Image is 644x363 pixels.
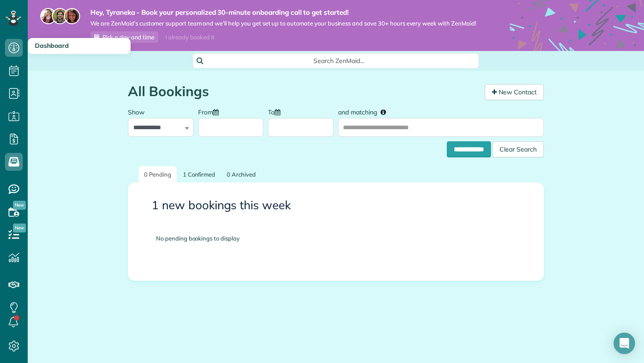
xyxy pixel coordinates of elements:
[492,141,544,157] div: Clear Search
[221,166,261,183] a: 0 Archived
[614,333,635,354] div: Open Intercom Messenger
[90,8,476,17] strong: Hey, Tyraneka - Book your personalized 30-minute onboarding call to get started!
[52,8,68,24] img: jorge-587dff0eeaa6aab1f244e6dc62b8924c3b6ad411094392a53c71c6c4a576187d.jpg
[139,166,177,183] a: 0 Pending
[128,84,478,99] h1: All Bookings
[160,32,220,43] div: I already booked it
[338,103,392,120] label: and matching
[198,103,223,120] label: From
[178,166,221,183] a: 1 Confirmed
[13,201,26,210] span: New
[152,199,520,212] h3: 1 new bookings this week
[268,103,285,120] label: To
[13,224,26,232] span: New
[64,8,80,24] img: michelle-19f622bdf1676172e81f8f8fba1fb50e276960ebfe0243fe18214015130c80e4.jpg
[143,221,529,256] div: No pending bookings to display
[90,31,158,43] a: Pick a day and time
[102,34,154,41] span: Pick a day and time
[35,42,69,50] span: Dashboard
[492,143,544,150] a: Clear Search
[485,84,544,100] a: New Contact
[40,8,56,24] img: maria-72a9807cf96188c08ef61303f053569d2e2a8a1cde33d635c8a3ac13582a053d.jpg
[90,20,476,27] span: We are ZenMaid’s customer support team and we’ll help you get set up to automate your business an...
